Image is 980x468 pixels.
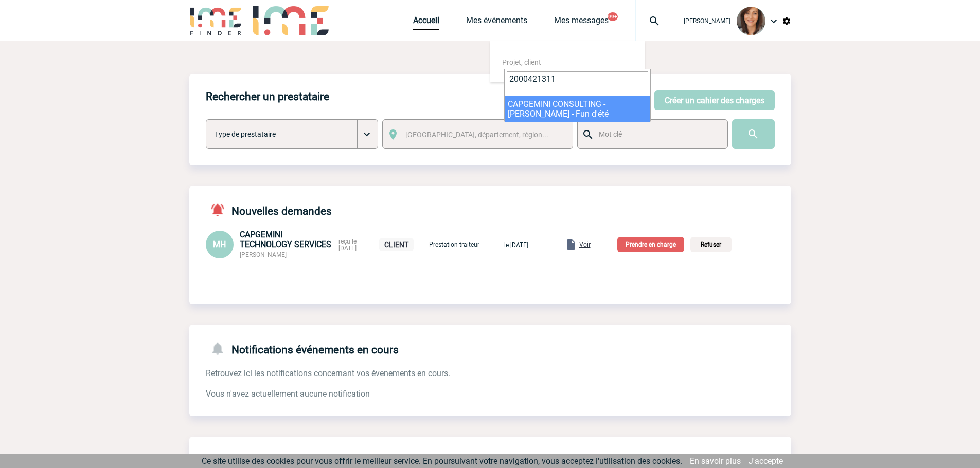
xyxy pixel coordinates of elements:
p: Prestation traiteur [429,241,480,248]
span: Ce site utilise des cookies pour vous offrir le meilleur service. En poursuivant votre navigation... [202,456,682,466]
img: notifications-active-24-px-r.png [210,453,231,468]
input: Mot clé [596,127,718,141]
button: 99+ [608,12,618,21]
span: reçu le [DATE] [338,238,357,252]
p: CLIENT [379,238,414,251]
span: [GEOGRAPHIC_DATA], département, région... [405,130,548,139]
span: [PERSON_NAME] [684,17,730,25]
li: CAPGEMINI CONSULTING - [PERSON_NAME] - Fun d'été [505,96,650,122]
img: notifications-24-px-g.png [210,341,231,356]
img: folder.png [565,238,577,251]
h4: Rechercher un prestataire [206,90,329,103]
a: En savoir plus [690,456,741,466]
span: Projet, client [502,58,541,66]
a: Mes messages [554,15,609,30]
span: Voir [579,241,591,248]
input: Submit [732,119,775,149]
span: MH [213,239,226,249]
h4: Notifications événements réalisés [206,453,394,468]
img: IME-Finder [189,6,243,35]
a: Accueil [413,15,439,30]
h4: Nouvelles demandes [206,202,332,217]
p: Prendre en charge [617,237,684,252]
h4: Notifications événements en cours [206,341,399,356]
span: CAPGEMINI TECHNOLOGY SERVICES [240,230,331,249]
span: [PERSON_NAME] [240,251,287,258]
p: Refuser [690,237,732,252]
img: 103585-1.jpg [737,7,765,35]
span: Vous n'avez actuellement aucune notification [206,389,370,399]
a: Voir [540,239,593,249]
a: J'accepte [749,456,783,466]
a: Mes événements [466,15,527,30]
span: le [DATE] [504,241,528,249]
span: Retrouvez ici les notifications concernant vos évenements en cours. [206,368,450,378]
img: notifications-active-24-px-r.png [210,202,231,217]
